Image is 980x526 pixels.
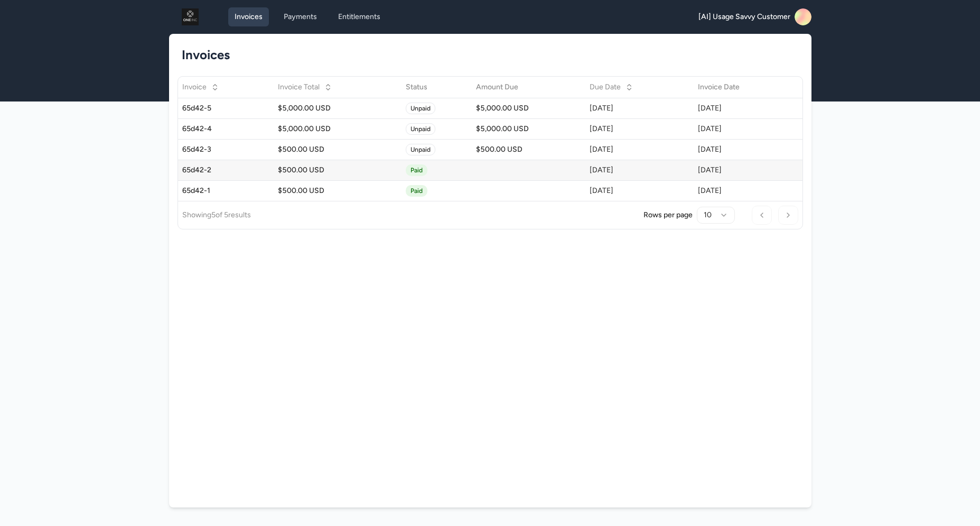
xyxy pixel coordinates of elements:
[698,165,782,176] div: [DATE]
[278,144,397,155] div: $500.00 USD
[228,7,269,26] a: Invoices
[476,144,581,155] div: $500.00 USD
[698,8,811,25] a: [AI] Usage Savvy Customer
[590,186,689,196] div: [DATE]
[590,144,689,155] div: [DATE]
[173,8,207,25] img: logo_1760452024.png
[406,164,427,176] span: Paid
[583,78,640,97] button: Due Date
[278,186,397,196] div: $500.00 USD
[476,124,581,134] div: $5,000.00 USD
[698,103,782,114] div: [DATE]
[182,186,269,196] div: 65d42-1
[590,82,621,93] span: Due Date
[406,144,435,155] span: Unpaid
[182,210,251,220] p: Showing 5 of 5 results
[182,124,269,134] div: 65d42-4
[402,77,472,98] th: Status
[272,78,339,97] button: Invoice Total
[406,103,435,114] span: Unpaid
[698,186,782,196] div: [DATE]
[472,77,585,98] th: Amount Due
[182,103,269,114] div: 65d42-5
[176,78,226,97] button: Invoice
[698,144,782,155] div: [DATE]
[643,210,693,220] p: Rows per page
[476,103,581,114] div: $5,000.00 USD
[278,82,320,93] span: Invoice Total
[277,7,323,26] a: Payments
[590,124,689,134] div: [DATE]
[278,165,397,176] div: $500.00 USD
[698,12,790,22] span: [AI] Usage Savvy Customer
[182,47,790,63] h1: Invoices
[278,124,397,134] div: $5,000.00 USD
[332,7,387,26] a: Entitlements
[278,103,397,114] div: $5,000.00 USD
[698,124,782,134] div: [DATE]
[694,77,787,98] th: Invoice Date
[590,103,689,114] div: [DATE]
[182,82,207,93] span: Invoice
[182,165,269,176] div: 65d42-2
[406,185,427,197] span: Paid
[182,144,269,155] div: 65d42-3
[406,123,435,135] span: Unpaid
[590,165,689,176] div: [DATE]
